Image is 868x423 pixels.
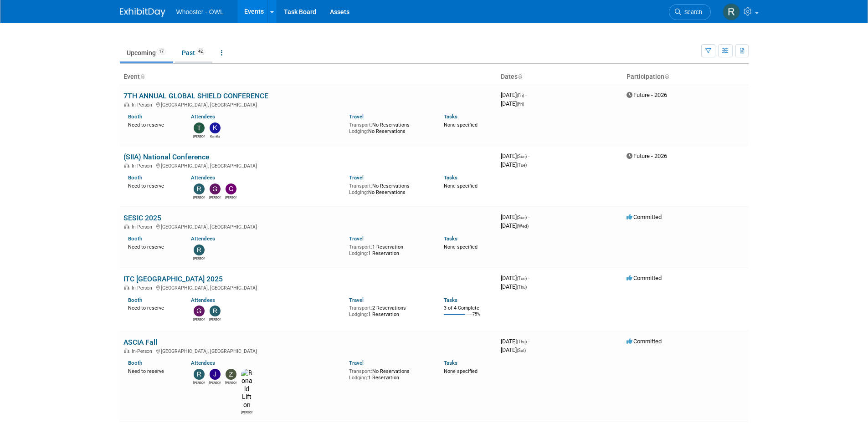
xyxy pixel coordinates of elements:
[517,224,529,229] span: (Wed)
[518,73,522,80] a: Sort by Start Date
[517,215,527,220] span: (Sun)
[444,113,457,120] a: Tasks
[209,133,221,139] div: Kamila Castaneda
[210,122,221,133] img: Kamila Castaneda
[194,183,205,194] img: Richard Spradley
[241,409,252,415] div: Ronald Lifton
[627,214,662,220] span: Committed
[501,153,529,159] span: [DATE]
[124,348,129,353] img: In-Person Event
[124,224,129,229] img: In-Person Event
[528,153,529,159] span: -
[349,367,430,381] div: No Reservations 1 Reservation
[349,368,372,374] span: Transport:
[517,154,527,159] span: (Sun)
[623,69,749,85] th: Participation
[195,48,205,55] span: 42
[444,183,478,189] span: None specified
[193,194,205,200] div: Richard Spradley
[140,73,144,80] a: Sort by Event Name
[444,305,493,311] div: 3 of 4 Complete
[349,189,368,195] span: Lodging:
[194,245,205,255] img: Robert Dugan
[123,162,493,169] div: [GEOGRAPHIC_DATA], [GEOGRAPHIC_DATA]
[241,369,252,409] img: Ronald Lifton
[128,297,142,303] a: Booth
[209,316,221,322] div: Richard Spradley
[193,133,205,139] div: Travis Dykes
[501,222,529,229] span: [DATE]
[132,224,155,230] span: In-Person
[627,153,667,159] span: Future - 2026
[444,297,457,303] a: Tasks
[444,122,478,128] span: None specified
[191,113,215,120] a: Attendees
[128,120,178,128] div: Need to reserve
[349,183,372,189] span: Transport:
[209,380,221,385] div: James Justus
[473,312,480,324] td: 75%
[528,275,529,281] span: -
[444,244,478,250] span: None specified
[194,369,205,380] img: Richard Spradley
[349,297,364,303] a: Travel
[191,174,215,181] a: Attendees
[444,360,457,366] a: Tasks
[123,347,493,354] div: [GEOGRAPHIC_DATA], [GEOGRAPHIC_DATA]
[517,285,527,290] span: (Thu)
[517,339,527,344] span: (Thu)
[132,102,155,108] span: In-Person
[501,214,529,220] span: [DATE]
[209,194,221,200] div: Gary LaFond
[349,244,372,250] span: Transport:
[349,181,430,195] div: No Reservations No Reservations
[128,235,142,242] a: Booth
[123,338,157,347] a: ASCIA Fall
[132,348,155,354] span: In-Person
[501,161,527,168] span: [DATE]
[191,360,215,366] a: Attendees
[124,102,129,107] img: In-Person Event
[210,183,221,194] img: Gary LaFond
[349,122,372,128] span: Transport:
[123,223,493,230] div: [GEOGRAPHIC_DATA], [GEOGRAPHIC_DATA]
[444,174,457,181] a: Tasks
[210,369,221,380] img: James Justus
[123,153,209,161] a: (SIIA) National Conference
[501,100,524,107] span: [DATE]
[193,255,205,261] div: Robert Dugan
[501,347,526,353] span: [DATE]
[501,275,529,281] span: [DATE]
[156,48,166,55] span: 17
[627,338,662,345] span: Committed
[123,275,223,283] a: ITC [GEOGRAPHIC_DATA] 2025
[132,163,155,169] span: In-Person
[501,92,527,98] span: [DATE]
[191,297,215,303] a: Attendees
[193,316,205,322] div: Gary LaFond
[225,380,236,385] div: Zach Artz
[226,183,236,194] img: Clare Louise Southcombe
[124,163,129,168] img: In-Person Event
[128,303,178,311] div: Need to reserve
[723,3,740,20] img: Robert Dugan
[349,242,430,256] div: 1 Reservation 1 Reservation
[627,275,662,281] span: Committed
[349,174,364,181] a: Travel
[349,120,430,134] div: No Reservations No Reservations
[194,122,205,133] img: Travis Dykes
[128,367,178,375] div: Need to reserve
[349,360,364,366] a: Travel
[191,235,215,242] a: Attendees
[349,250,368,256] span: Lodging:
[120,69,497,85] th: Event
[193,380,205,385] div: Richard Spradley
[517,93,524,98] span: (Fri)
[627,92,667,98] span: Future - 2026
[175,44,212,61] a: Past42
[132,285,155,291] span: In-Person
[669,4,711,20] a: Search
[349,375,368,381] span: Lodging:
[501,283,527,290] span: [DATE]
[517,276,527,281] span: (Tue)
